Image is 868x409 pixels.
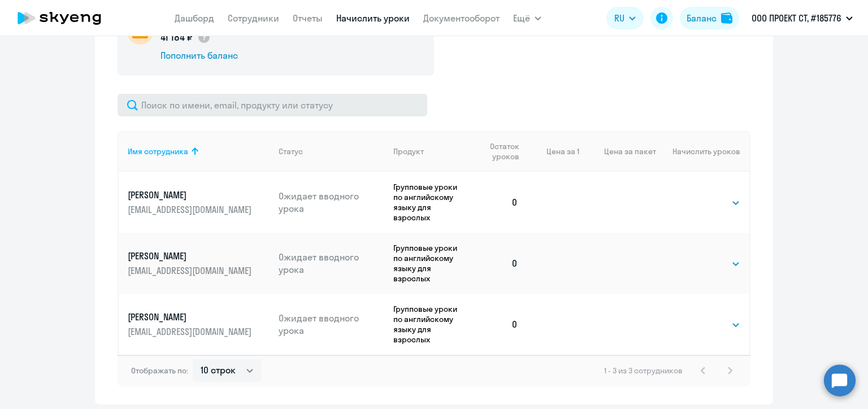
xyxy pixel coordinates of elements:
th: Начислить уроков [656,131,749,172]
span: Отображать по: [131,366,188,376]
p: Групповые уроки по английскому языку для взрослых [393,304,470,345]
p: 41 184 ₽ [160,30,211,45]
a: [PERSON_NAME][EMAIL_ADDRESS][DOMAIN_NAME] [128,189,270,216]
button: ООО ПРОЕКТ СТ, #185776 [746,5,858,32]
p: Ожидает вводного урока [279,251,385,276]
p: [EMAIL_ADDRESS][DOMAIN_NAME] [128,203,254,216]
span: Остаток уроков [479,141,519,162]
p: [PERSON_NAME] [128,311,254,323]
td: 0 [470,294,527,355]
th: Цена за пакет [579,131,656,172]
div: Статус [279,146,303,156]
input: Поиск по имени, email, продукту или статусу [118,94,427,116]
a: Документооборот [423,12,500,24]
a: Начислить уроки [336,12,410,24]
a: [PERSON_NAME][EMAIL_ADDRESS][DOMAIN_NAME] [128,311,270,338]
div: Продукт [393,146,470,156]
div: Остаток уроков [479,141,527,162]
div: Статус [279,146,385,156]
div: Имя сотрудника [128,146,188,156]
p: [PERSON_NAME] [128,189,254,201]
button: Ещё [513,7,541,29]
span: 1 - 3 из 3 сотрудников [604,366,683,376]
div: Продукт [393,146,424,156]
div: Пополнить баланс [160,49,287,62]
p: Ожидает вводного урока [279,312,385,337]
p: [EMAIL_ADDRESS][DOMAIN_NAME] [128,264,254,277]
a: Дашборд [175,12,214,24]
span: RU [614,11,624,25]
p: Групповые уроки по английскому языку для взрослых [393,182,470,223]
p: Групповые уроки по английскому языку для взрослых [393,243,470,284]
a: [PERSON_NAME][EMAIL_ADDRESS][DOMAIN_NAME] [128,250,270,277]
a: Сотрудники [228,12,279,24]
span: Ещё [513,11,530,25]
p: Ожидает вводного урока [279,190,385,215]
td: 0 [470,172,527,233]
th: Цена за 1 [527,131,579,172]
button: Балансbalance [680,7,739,29]
a: Отчеты [293,12,323,24]
p: ООО ПРОЕКТ СТ, #185776 [752,11,841,25]
button: RU [606,7,644,29]
p: [PERSON_NAME] [128,250,254,262]
p: [EMAIL_ADDRESS][DOMAIN_NAME] [128,325,254,338]
td: 0 [470,233,527,294]
div: Баланс [687,11,717,25]
img: balance [721,12,732,24]
div: Имя сотрудника [128,146,270,156]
